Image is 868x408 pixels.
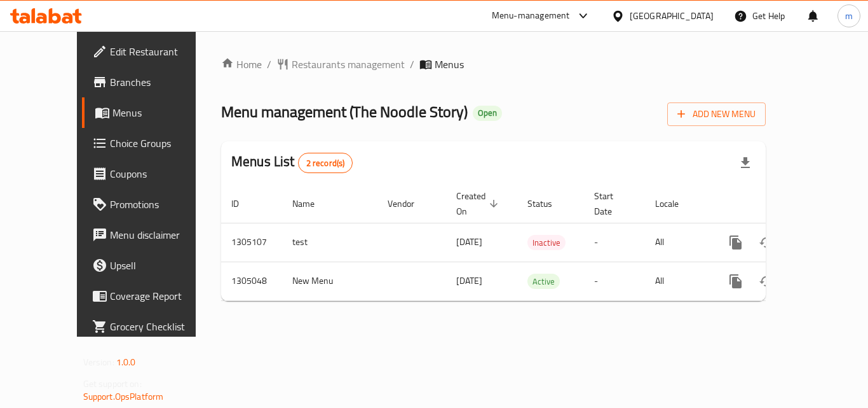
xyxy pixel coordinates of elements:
nav: breadcrumb [221,57,766,72]
span: Name [292,196,331,211]
span: Menus [435,57,464,72]
div: Inactive [527,235,566,250]
span: Status [527,196,569,211]
span: Edit Restaurant [110,44,212,59]
td: test [282,223,377,262]
span: 2 record(s) [299,157,353,169]
span: Coupons [110,166,212,181]
span: Active [527,274,560,289]
button: Change Status [751,266,782,297]
span: Get support on: [83,376,142,392]
li: / [410,57,414,72]
a: Restaurants management [276,57,405,72]
div: [GEOGRAPHIC_DATA] [630,9,714,23]
a: Home [221,57,262,72]
a: Choice Groups [82,128,222,158]
span: Add New Menu [677,106,756,122]
a: Coupons [82,158,222,189]
button: Change Status [751,227,782,258]
button: more [721,266,751,297]
span: Vendor [388,196,431,211]
span: Open [473,108,502,118]
span: Upsell [110,258,212,273]
span: [DATE] [456,234,482,250]
table: enhanced table [221,185,853,301]
span: Choice Groups [110,136,212,151]
button: more [721,227,751,258]
td: All [645,262,710,300]
a: Branches [82,67,222,97]
span: ID [231,196,255,211]
span: Branches [110,74,212,90]
a: Support.OpsPlatform [83,388,164,405]
span: Grocery Checklist [110,319,212,334]
span: Locale [655,196,695,211]
div: Open [473,106,502,121]
div: Menu-management [492,8,570,24]
a: Promotions [82,189,222,220]
span: m [845,9,853,23]
div: Total records count [298,153,353,173]
th: Actions [710,185,853,223]
a: Coverage Report [82,281,222,311]
td: - [584,223,645,262]
td: 1305107 [221,223,282,262]
span: Promotions [110,197,212,212]
span: Inactive [527,236,566,250]
a: Menu disclaimer [82,220,222,250]
span: Restaurants management [292,57,405,72]
a: Edit Restaurant [82,36,222,67]
div: Active [527,274,560,289]
button: Add New Menu [667,102,766,126]
span: Version: [83,354,114,370]
a: Menus [82,97,222,128]
li: / [267,57,271,72]
span: Coverage Report [110,288,212,304]
td: All [645,223,710,262]
span: 1.0.0 [116,354,136,370]
span: Created On [456,188,502,219]
div: Export file [730,148,761,178]
h2: Menus List [231,152,353,173]
span: Menu disclaimer [110,227,212,243]
td: - [584,262,645,300]
span: Menu management ( The Noodle Story ) [221,97,468,126]
td: New Menu [282,262,377,300]
td: 1305048 [221,262,282,300]
span: [DATE] [456,272,482,289]
a: Upsell [82,250,222,281]
span: Start Date [594,188,630,219]
a: Grocery Checklist [82,311,222,342]
span: Menus [112,105,212,120]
